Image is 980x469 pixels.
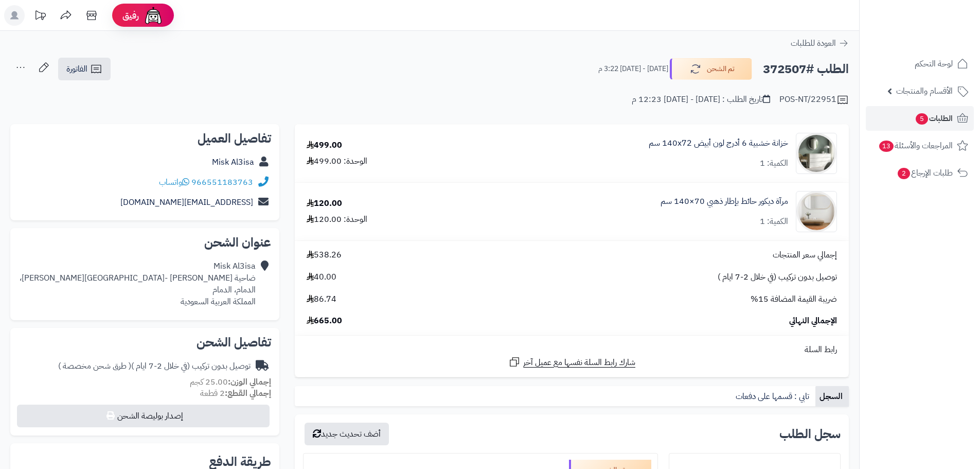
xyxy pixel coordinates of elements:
span: شارك رابط السلة نفسها مع عميل آخر [523,357,635,369]
span: 538.26 [307,249,342,261]
a: المراجعات والأسئلة13 [866,133,974,158]
small: 2 قطعة [200,387,271,399]
span: الإجمالي النهائي [789,315,837,327]
h3: سجل الطلب [779,428,841,440]
h2: تفاصيل الشحن [19,336,271,349]
h2: طريقة الدفع [209,456,271,468]
span: رفيق [122,9,139,22]
div: الكمية: 1 [760,158,788,169]
div: 120.00 [307,198,342,210]
div: رابط السلة [299,344,845,356]
span: 5 [916,113,928,125]
a: تابي : قسمها على دفعات [732,386,815,407]
span: 2 [898,168,910,179]
span: 665.00 [307,315,342,327]
a: الطلبات5 [866,106,974,131]
a: [EMAIL_ADDRESS][DOMAIN_NAME] [120,196,253,209]
button: تم الشحن [670,58,752,80]
span: الفاتورة [66,63,87,75]
span: الطلبات [915,111,953,126]
span: ضريبة القيمة المضافة 15% [751,293,837,305]
div: تاريخ الطلب : [DATE] - [DATE] 12:23 م [632,94,770,106]
img: 1746709299-1702541934053-68567865785768-1000x1000-90x90.jpg [796,133,836,174]
a: الفاتورة [58,58,111,80]
span: 13 [879,141,894,152]
div: الوحدة: 499.00 [307,155,367,167]
span: 86.74 [307,293,336,305]
span: العودة للطلبات [791,37,836,49]
div: 499.00 [307,140,342,151]
img: 1753785797-1-90x90.jpg [796,191,836,232]
span: طلبات الإرجاع [897,166,953,180]
h2: الطلب #372507 [763,59,849,80]
div: POS-NT/22951 [779,94,849,106]
span: توصيل بدون تركيب (في خلال 2-7 ايام ) [718,271,837,283]
h2: تفاصيل العميل [19,132,271,145]
a: العودة للطلبات [791,37,849,49]
h2: عنوان الشحن [19,236,271,249]
a: شارك رابط السلة نفسها مع عميل آخر [508,356,635,369]
div: Misk Al3isa ضاحية [PERSON_NAME] -[GEOGRAPHIC_DATA][PERSON_NAME]، الدمام، الدمام المملكة العربية ا... [20,260,256,307]
a: تحديثات المنصة [27,5,53,28]
div: توصيل بدون تركيب (في خلال 2-7 ايام ) [58,360,251,372]
a: Misk Al3isa [212,156,254,168]
small: 25.00 كجم [190,376,271,388]
a: واتساب [159,176,189,188]
img: logo-2.png [910,25,970,47]
span: إجمالي سعر المنتجات [773,249,837,261]
strong: إجمالي القطع: [225,387,271,399]
span: 40.00 [307,271,336,283]
a: مرآة ديكور حائط بإطار ذهبي 70×140 سم [661,196,788,207]
small: [DATE] - [DATE] 3:22 م [598,64,668,74]
a: السجل [815,386,849,407]
div: الوحدة: 120.00 [307,214,367,225]
img: ai-face.png [143,5,164,26]
div: الكمية: 1 [760,216,788,228]
button: أضف تحديث جديد [305,423,389,445]
a: خزانة خشبية 6 أدرج لون أبيض 140x72 سم [649,137,788,149]
button: إصدار بوليصة الشحن [17,405,270,427]
span: المراجعات والأسئلة [878,138,953,153]
span: الأقسام والمنتجات [896,84,953,98]
strong: إجمالي الوزن: [228,376,271,388]
a: 966551183763 [191,176,253,188]
span: ( طرق شحن مخصصة ) [58,360,131,372]
a: لوحة التحكم [866,51,974,76]
span: لوحة التحكم [915,57,953,71]
a: طلبات الإرجاع2 [866,161,974,185]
